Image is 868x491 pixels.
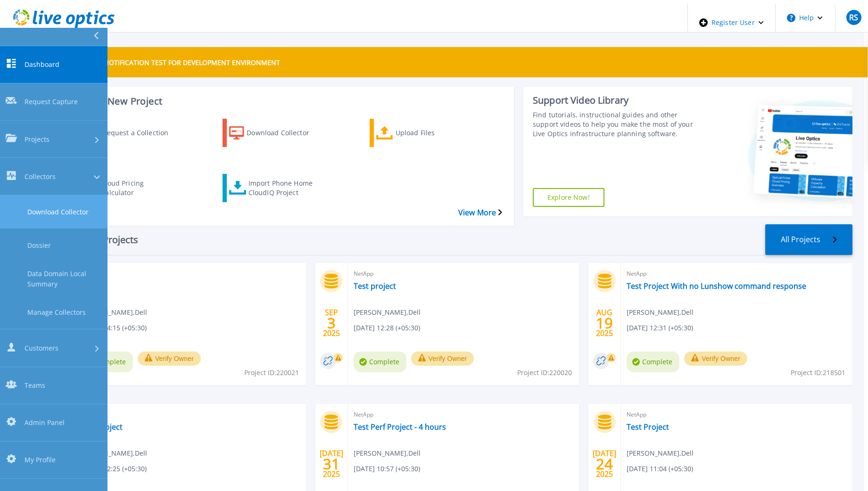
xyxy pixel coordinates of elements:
[354,422,446,432] a: Test Perf Project - 4 hours
[25,172,56,181] span: Collectors
[627,448,694,458] span: [PERSON_NAME] , Dell
[322,306,340,340] div: SEP 2025
[627,323,693,333] span: [DATE] 12:31 (+05:30)
[25,455,56,465] span: My Profile
[354,307,421,318] span: [PERSON_NAME] , Dell
[533,188,604,207] a: Explore Now!
[533,94,700,106] div: Support Video Library
[101,176,176,200] div: Cloud Pricing Calculator
[458,208,502,217] a: View More
[354,269,574,279] span: NetApp
[354,323,420,333] span: [DATE] 12:28 (+05:30)
[370,119,484,147] a: Upload Files
[248,176,324,200] div: Import Phone Home CloudIQ Project
[776,4,835,32] button: Help
[849,14,858,21] span: RS
[627,269,847,279] span: NetApp
[75,119,190,147] a: Request a Collection
[327,319,336,327] span: 3
[80,448,147,458] span: [PERSON_NAME] , Dell
[25,343,58,353] span: Customers
[595,447,613,481] div: [DATE] 2025
[596,460,613,468] span: 24
[223,119,337,147] a: Download Collector
[138,352,201,366] button: Verify Owner
[354,409,574,420] span: NetApp
[765,224,852,255] a: All Projects
[533,110,700,139] div: Find tutorials, instructional guides and other support videos to help you make the most of your L...
[354,352,406,372] span: Complete
[80,323,147,333] span: [DATE] 14:15 (+05:30)
[80,464,147,474] span: [DATE] 12:25 (+05:30)
[684,352,747,366] button: Verify Owner
[627,307,694,318] span: [PERSON_NAME] , Dell
[80,409,300,420] span: NetApp
[323,460,340,468] span: 31
[596,319,613,327] span: 19
[627,352,679,372] span: Complete
[688,4,775,41] div: Register User
[244,368,299,378] span: Project ID: 220021
[396,121,471,145] div: Upload Files
[791,368,845,378] span: Project ID: 218501
[627,409,847,420] span: NetApp
[247,121,322,145] div: Download Collector
[354,281,396,291] a: Test project
[627,281,806,291] a: Test Project With no Lunshow command response
[517,368,572,378] span: Project ID: 220020
[25,59,59,69] span: Dashboard
[595,306,613,340] div: AUG 2025
[627,464,693,474] span: [DATE] 11:04 (+05:30)
[25,134,50,144] span: Projects
[25,417,65,427] span: Admin Panel
[74,58,280,67] p: THIS IS A NOTIFICATION TEST FOR DEVELOPMENT ENVIRONMENT
[354,464,420,474] span: [DATE] 10:57 (+05:30)
[80,269,300,279] span: NetApp
[80,307,147,318] span: [PERSON_NAME] , Dell
[75,96,502,106] h3: Start a New Project
[322,447,340,481] div: [DATE] 2025
[25,380,45,390] span: Teams
[354,448,421,458] span: [PERSON_NAME] , Dell
[75,174,190,202] a: Cloud Pricing Calculator
[627,422,669,432] a: Test Project
[411,352,474,366] button: Verify Owner
[25,97,78,107] span: Request Capture
[102,121,178,145] div: Request a Collection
